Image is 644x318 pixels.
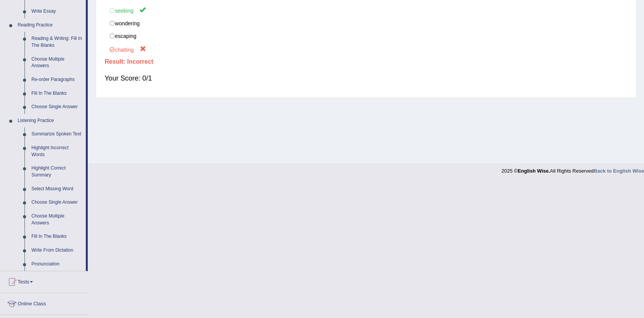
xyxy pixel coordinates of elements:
a: Select Missing Word [28,182,86,196]
label: escaping [105,30,628,43]
a: Re-order Paragraphs [28,73,86,87]
a: Write Essay [28,5,86,18]
h4: Result: [105,58,628,65]
label: wondering [105,17,628,30]
a: Choose Single Answer [28,100,86,114]
a: Fill In The Blanks [28,230,86,244]
a: Fill In The Blanks [28,87,86,101]
a: Choose Single Answer [28,196,86,209]
div: Your Score: 0/1 [105,69,628,87]
a: Reading Practice [14,18,86,32]
strong: English Wise. [518,168,550,174]
a: Write From Dictation [28,244,86,257]
label: seeking [105,3,628,17]
a: Back to English Wise [594,168,644,174]
a: Online Class [0,293,88,312]
a: Listening Practice [14,114,86,128]
a: Tests [0,271,88,290]
a: Choose Multiple Answers [28,53,86,73]
div: 2025 © All Rights Reserved [501,163,644,175]
a: Choose Multiple Answers [28,209,86,230]
a: Pronunciation [28,257,86,271]
a: Reading & Writing: Fill In The Blanks [28,32,86,52]
a: Highlight Incorrect Words [28,141,86,161]
a: Summarize Spoken Text [28,127,86,141]
a: Highlight Correct Summary [28,161,86,182]
label: chatting [105,42,628,56]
